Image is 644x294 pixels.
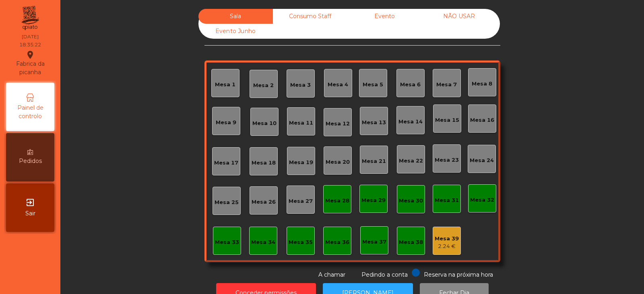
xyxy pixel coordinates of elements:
[436,81,457,89] div: Mesa 7
[435,156,459,164] div: Mesa 23
[362,119,386,127] div: Mesa 13
[252,159,276,167] div: Mesa 18
[25,209,35,218] span: Sair
[400,81,421,89] div: Mesa 6
[273,9,347,24] div: Consumo Staff
[8,104,52,121] span: Painel de controlo
[251,238,275,246] div: Mesa 34
[19,157,42,165] span: Pedidos
[253,81,274,90] div: Mesa 2
[25,50,35,60] i: location_on
[252,119,277,127] div: Mesa 10
[198,24,273,39] div: Evento Junho
[435,116,459,124] div: Mesa 15
[216,119,236,127] div: Mesa 9
[325,197,349,205] div: Mesa 28
[215,238,239,246] div: Mesa 33
[435,242,459,250] div: 2.24 €
[399,157,423,165] div: Mesa 22
[318,271,345,278] span: A chamar
[289,119,313,127] div: Mesa 11
[399,197,423,205] div: Mesa 30
[289,158,313,167] div: Mesa 19
[363,81,383,89] div: Mesa 5
[361,196,386,204] div: Mesa 29
[214,159,238,167] div: Mesa 17
[215,198,239,206] div: Mesa 25
[19,41,41,48] div: 18:35:22
[399,238,423,246] div: Mesa 38
[289,238,313,246] div: Mesa 35
[362,238,386,246] div: Mesa 37
[472,80,492,88] div: Mesa 8
[398,118,423,126] div: Mesa 14
[198,9,273,24] div: Sala
[290,81,311,89] div: Mesa 3
[20,4,40,32] img: qpiato
[435,196,459,204] div: Mesa 31
[362,157,386,165] div: Mesa 21
[6,50,54,77] div: Fabrica da picanha
[347,9,422,24] div: Evento
[422,9,496,24] div: NÃO USAR
[215,81,235,89] div: Mesa 1
[326,158,350,166] div: Mesa 20
[470,196,494,204] div: Mesa 32
[25,198,35,207] i: exit_to_app
[289,197,313,205] div: Mesa 27
[361,271,408,278] span: Pedindo a conta
[252,198,276,206] div: Mesa 26
[22,33,39,40] div: [DATE]
[328,81,348,89] div: Mesa 4
[326,120,350,128] div: Mesa 12
[435,235,459,243] div: Mesa 39
[424,271,493,278] span: Reserva na próxima hora
[470,116,494,124] div: Mesa 16
[470,156,494,165] div: Mesa 24
[325,238,349,246] div: Mesa 36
